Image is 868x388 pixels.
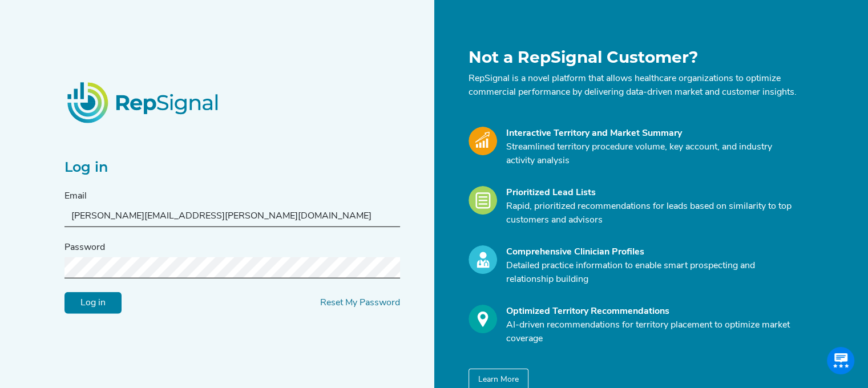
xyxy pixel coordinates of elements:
[469,245,497,274] img: Profile_Icon.739e2aba.svg
[469,305,497,333] img: Optimize_Icon.261f85db.svg
[320,298,400,308] a: Reset My Password
[64,241,105,254] label: Password
[506,245,797,259] div: Comprehensive Clinician Profiles
[469,186,497,215] img: Leads_Icon.28e8c528.svg
[64,189,87,203] label: Email
[506,259,797,286] p: Detailed practice information to enable smart prospecting and relationship building
[64,159,400,176] h2: Log in
[506,200,797,227] p: Rapid, prioritized recommendations for leads based on similarity to top customers and advisors
[469,48,797,67] h1: Not a RepSignal Customer?
[64,292,122,314] input: Log in
[506,127,797,140] div: Interactive Territory and Market Summary
[506,140,797,168] p: Streamlined territory procedure volume, key account, and industry activity analysis
[506,305,797,318] div: Optimized Territory Recommendations
[469,127,497,155] img: Market_Icon.a700a4ad.svg
[53,68,235,136] img: RepSignalLogo.20539ed3.png
[506,318,797,346] p: AI-driven recommendations for territory placement to optimize market coverage
[506,186,797,200] div: Prioritized Lead Lists
[469,72,797,99] p: RepSignal is a novel platform that allows healthcare organizations to optimize commercial perform...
